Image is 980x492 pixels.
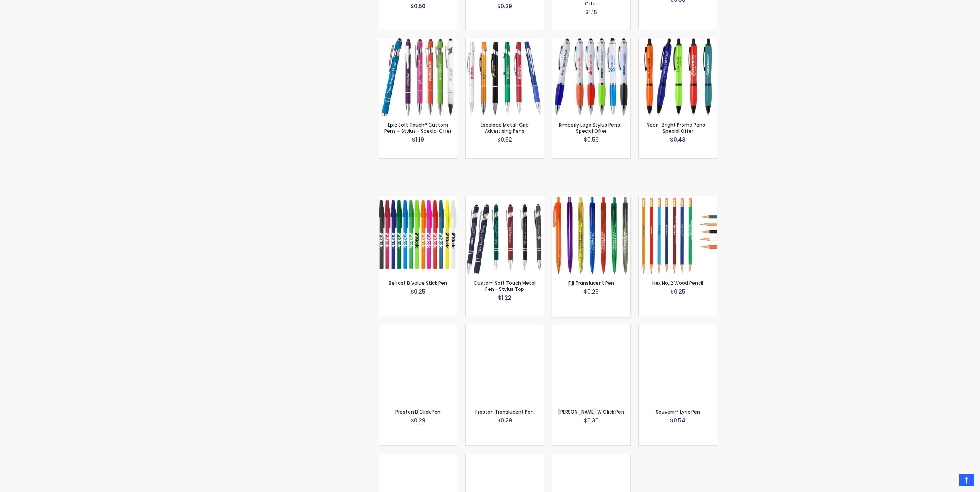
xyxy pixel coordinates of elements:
a: Preston B Click Pen [395,409,441,415]
span: $0.48 [670,136,685,143]
a: Hex No. 2 Wood Pencil [639,196,717,202]
span: $0.29 [497,417,512,424]
a: Kimberly Logo Stylus Pens - Special Offer [559,122,624,134]
a: Epic Soft Touch® Custom Pens + Stylus - Special Offer [379,38,457,44]
a: Belfast B Value Stick Pen [379,196,457,202]
a: Neon-Bright Promo Pens - Special Offer [647,122,709,134]
a: Top [959,474,974,486]
a: Souvenir® Lyric Pen [639,325,717,331]
span: $0.30 [584,417,599,424]
span: $1.22 [498,294,511,302]
a: Kimberly Logo Stylus Pens - Special Offer [552,38,630,44]
a: Fiji Translucent Pen [552,196,630,202]
span: $0.29 [410,417,426,424]
img: Souvenir® Lyric Pen [639,325,717,403]
span: $0.25 [670,288,685,295]
img: Epic Soft Touch® Custom Pens + Stylus - Special Offer [379,38,457,116]
a: Vivano Duo Pen with Stylus - Standard Laser [552,454,630,460]
a: Hex No. 2 Wood Pencil [652,280,703,286]
img: Preston W Click Pen [552,325,630,403]
span: $1.19 [412,136,424,143]
a: Neon-Bright Promo Pens - Special Offer [639,38,717,44]
a: Preston Translucent Pen [466,325,544,331]
span: $0.25 [410,288,426,295]
a: Preston B Click Pen [379,325,457,331]
span: $1.15 [585,8,597,16]
a: Escalade Metal-Grip Advertising Pens [466,38,544,44]
img: Preston B Click Pen [379,325,457,403]
span: $0.59 [584,136,599,143]
a: Preston W Click Pen [552,325,630,331]
a: Fiji Translucent Pen [568,280,614,286]
img: Custom Soft Touch Metal Pen - Stylus Top [466,196,544,274]
a: Escalade Metal-Grip Advertising Pens [481,122,529,134]
span: $0.29 [497,2,512,10]
img: Preston Translucent Pen [466,325,544,403]
img: Fiji Translucent Pen [552,196,630,274]
a: Preston Translucent Pen [475,409,534,415]
span: $0.50 [410,2,426,10]
a: [PERSON_NAME] W Click Pen [558,409,624,415]
img: Kimberly Logo Stylus Pens - Special Offer [552,38,630,116]
a: Custom Soft Touch Metal Pen - Stylus Top [466,196,544,202]
a: Stiletto Advertising Stylus Pens - Special Offer [379,454,457,460]
span: $0.26 [584,288,599,295]
img: Hex No. 2 Wood Pencil [639,196,717,274]
a: Belfast B Value Stick Pen [389,280,447,286]
span: $0.52 [497,136,512,143]
img: Belfast B Value Stick Pen [379,196,457,274]
img: Neon-Bright Promo Pens - Special Offer [639,38,717,116]
a: Custom Soft Touch Metal Pen - Stylus Top [474,280,536,292]
img: Escalade Metal-Grip Advertising Pens [466,38,544,116]
span: $0.54 [670,417,685,424]
a: Epic Soft Touch® Custom Pens + Stylus - Special Offer [384,122,451,134]
a: Ultra Gold Pen [466,454,544,460]
a: Souvenir® Lyric Pen [656,409,700,415]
